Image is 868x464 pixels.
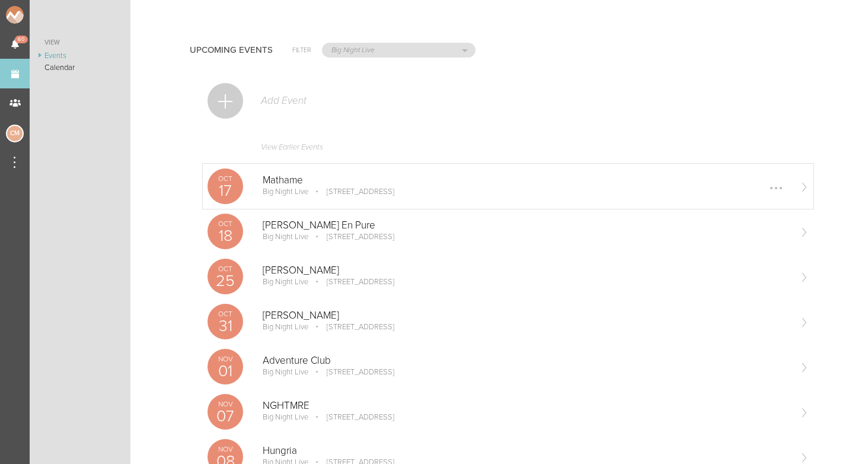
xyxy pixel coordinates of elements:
[263,174,790,186] p: Mathame
[263,322,308,332] p: Big Night Live
[310,232,394,241] p: [STREET_ADDRESS]
[30,50,130,62] a: Events
[208,355,243,363] p: Nov
[263,400,790,412] p: NGHTMRE
[208,175,243,182] p: Oct
[208,273,243,289] p: 25
[263,355,790,367] p: Adventure Club
[208,220,243,227] p: Oct
[310,412,394,422] p: [STREET_ADDRESS]
[263,412,308,422] p: Big Night Live
[190,45,273,55] h4: Upcoming Events
[263,277,308,287] p: Big Night Live
[208,310,243,317] p: Oct
[310,277,394,287] p: [STREET_ADDRESS]
[260,95,307,107] p: Add Event
[263,265,790,277] p: [PERSON_NAME]
[263,445,790,457] p: Hungria
[30,36,130,50] a: View
[310,367,394,377] p: [STREET_ADDRESS]
[208,136,809,164] a: View Earlier Events
[15,36,28,43] span: 60
[6,125,24,142] div: Charlie McGinley
[30,62,130,74] a: Calendar
[292,45,311,55] h6: Filter
[263,220,790,231] p: [PERSON_NAME] En Pure
[208,228,243,244] p: 18
[310,187,394,196] p: [STREET_ADDRESS]
[6,6,73,24] img: NOMAD
[208,408,243,424] p: 07
[208,446,243,453] p: Nov
[263,232,308,241] p: Big Night Live
[208,265,243,272] p: Oct
[208,183,243,199] p: 17
[310,322,394,332] p: [STREET_ADDRESS]
[208,363,243,379] p: 01
[263,310,790,322] p: [PERSON_NAME]
[208,318,243,334] p: 31
[263,367,308,377] p: Big Night Live
[263,187,308,196] p: Big Night Live
[208,401,243,408] p: Nov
